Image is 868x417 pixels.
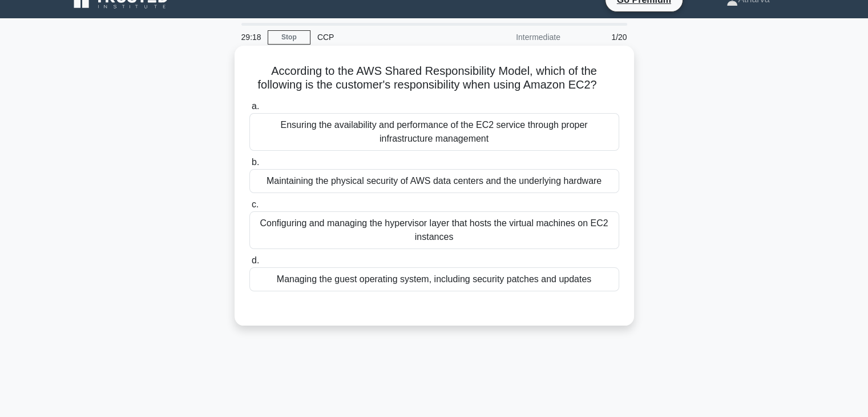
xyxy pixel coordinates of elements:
[249,267,619,291] div: Managing the guest operating system, including security patches and updates
[252,101,259,111] span: a.
[249,211,619,249] div: Configuring and managing the hypervisor layer that hosts the virtual machines on EC2 instances
[235,26,268,49] div: 29:18
[249,169,619,193] div: Maintaining the physical security of AWS data centers and the underlying hardware
[268,30,310,45] a: Stop
[310,26,467,49] div: CCP
[248,64,620,93] h5: According to the AWS Shared Responsibility Model, which of the following is the customer's respon...
[252,255,259,265] span: d.
[249,113,619,151] div: Ensuring the availability and performance of the EC2 service through proper infrastructure manage...
[252,157,259,167] span: b.
[467,26,567,49] div: Intermediate
[567,26,634,49] div: 1/20
[252,199,259,209] span: c.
